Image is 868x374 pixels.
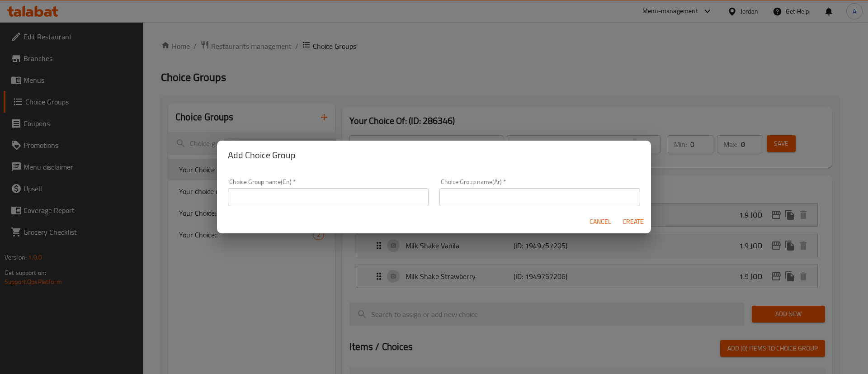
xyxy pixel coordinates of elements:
[439,188,640,206] input: Please enter Choice Group name(ar)
[228,188,429,206] input: Please enter Choice Group name(en)
[590,216,611,227] span: Cancel
[228,148,640,162] h2: Add Choice Group
[618,213,647,230] button: Create
[622,216,644,227] span: Create
[586,213,615,230] button: Cancel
